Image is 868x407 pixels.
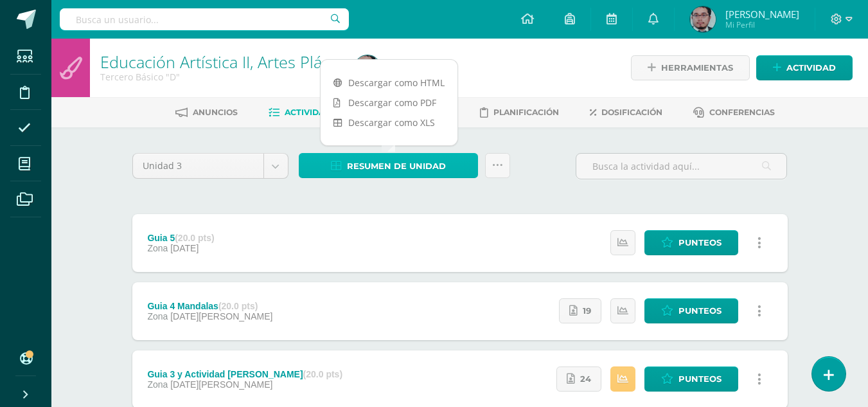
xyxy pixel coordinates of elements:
span: Anuncios [193,107,238,117]
a: Planificación [480,102,559,123]
h1: Educación Artística II, Artes Plásticas [100,53,339,71]
span: Punteos [678,299,722,323]
a: Conferencias [693,102,775,123]
span: [DATE] [170,243,199,253]
span: 24 [580,367,591,391]
span: Zona [147,379,168,390]
a: Unidad 3 [133,154,288,178]
input: Busca un usuario... [60,8,349,30]
a: Actividad [756,55,853,80]
span: Zona [147,243,168,253]
span: Dosificación [601,107,662,117]
span: Unidad 3 [143,154,254,178]
a: Actividades [269,102,341,123]
a: 24 [556,366,601,392]
span: Punteos [678,231,722,255]
strong: (20.0 pts) [218,301,258,311]
span: Zona [147,311,168,321]
span: Herramientas [661,56,733,80]
span: Resumen de unidad [347,154,446,178]
span: [PERSON_NAME] [725,8,799,21]
strong: (20.0 pts) [303,369,342,379]
a: Educación Artística II, Artes Plásticas [100,51,362,73]
div: Guia 5 [147,233,214,243]
a: Punteos [644,298,738,323]
input: Busca la actividad aquí... [576,154,786,179]
span: [DATE][PERSON_NAME] [170,379,272,390]
a: Resumen de unidad [299,153,478,178]
span: Actividad [786,56,836,80]
div: Guia 3 y Actividad [PERSON_NAME] [147,369,342,379]
a: 19 [559,298,601,323]
a: Descargar como PDF [321,93,457,113]
span: [DATE][PERSON_NAME] [170,311,272,321]
a: Herramientas [631,55,750,80]
img: c79a8ee83a32926c67f9bb364e6b58c4.png [355,55,380,81]
a: Anuncios [175,102,238,123]
span: Punteos [678,367,722,391]
a: Descargar como HTML [321,73,457,93]
a: Punteos [644,230,738,255]
a: Punteos [644,366,738,392]
a: Dosificación [590,102,662,123]
div: Guia 4 Mandalas [147,301,272,311]
span: Actividades [285,107,341,117]
strong: (20.0 pts) [175,233,214,243]
span: 19 [583,299,591,323]
div: Tercero Básico 'D' [100,71,339,83]
span: Mi Perfil [725,19,799,30]
a: Descargar como XLS [321,113,457,132]
img: c79a8ee83a32926c67f9bb364e6b58c4.png [690,6,716,32]
span: Conferencias [709,107,775,117]
span: Planificación [493,107,559,117]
